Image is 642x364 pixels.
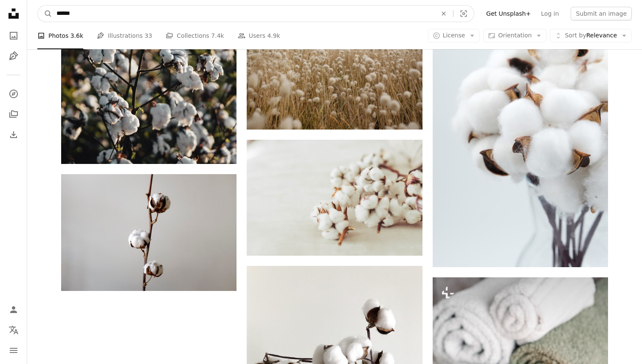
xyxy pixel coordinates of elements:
span: Relevance [565,31,617,40]
a: a close up of a cotton plant with lots of white flowers [61,46,237,54]
a: brown plant field [247,67,422,74]
span: 4.9k [267,31,280,40]
a: Illustrations [5,48,22,65]
a: Illustrations 33 [97,22,152,49]
a: Collections [5,106,22,123]
a: Home — Unsplash [5,5,22,24]
a: white round ornament on brown stick [61,229,237,236]
img: a close up of a white flower [247,140,422,256]
button: Sort byRelevance [550,29,632,42]
button: Submit an image [571,7,632,20]
span: 33 [145,31,152,40]
span: License [443,32,465,39]
button: Clear [434,6,453,22]
button: Orientation [483,29,546,42]
img: white round ornament on brown stick [61,174,237,291]
img: brown plant field [247,12,422,129]
a: Log in / Sign up [5,301,22,318]
button: Visual search [453,6,474,22]
button: License [428,29,480,42]
button: Language [5,322,22,339]
span: 7.4k [211,31,224,40]
a: a glass vase filled with cotton balls on top of a table [433,131,608,139]
a: Explore [5,85,22,102]
a: Download History [5,126,22,143]
span: Sort by [565,32,586,39]
a: Photos [5,27,22,44]
a: Get Unsplash+ [481,7,536,20]
a: a close up of a white flower [247,194,422,201]
a: Collections 7.4k [166,22,224,49]
a: Users 4.9k [238,22,280,49]
img: a glass vase filled with cotton balls on top of a table [433,4,608,267]
a: Log in [536,7,564,20]
button: Search Unsplash [38,6,52,22]
span: Orientation [498,32,532,39]
form: Find visuals sitewide [37,5,474,22]
button: Menu [5,342,22,359]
